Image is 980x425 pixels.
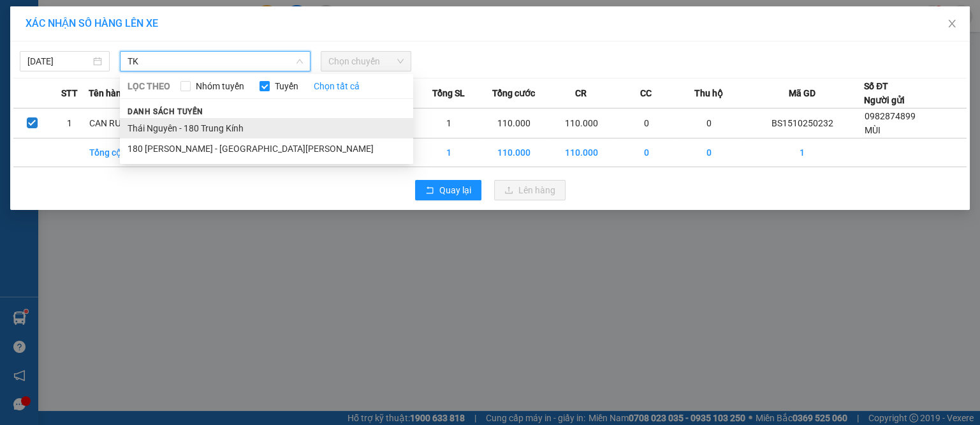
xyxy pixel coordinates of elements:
[314,79,360,93] a: Chọn tất cả
[865,125,881,135] span: MÙI
[26,17,158,29] span: XÁC NHẬN SỐ HÀNG LÊN XE
[934,6,970,42] button: Close
[740,108,864,138] td: BS1510250232
[191,79,249,93] span: Nhóm tuyến
[51,108,89,138] td: 1
[548,108,615,138] td: 110.000
[270,79,304,93] span: Tuyến
[418,138,480,167] td: 1
[494,180,566,200] button: uploadLên hàng
[548,138,615,167] td: 110.000
[27,54,91,68] input: 15/10/2025
[120,138,413,159] li: 180 [PERSON_NAME] - [GEOGRAPHIC_DATA][PERSON_NAME]
[947,19,957,29] span: close
[89,108,151,138] td: CAN RƯƠU
[615,138,678,167] td: 0
[425,186,434,196] span: rollback
[575,86,587,100] span: CR
[328,52,403,71] span: Chọn chuyến
[678,108,740,138] td: 0
[740,138,864,167] td: 1
[492,86,535,100] span: Tổng cước
[694,86,723,100] span: Thu hộ
[480,138,548,167] td: 110.000
[415,180,481,200] button: rollbackQuay lại
[61,86,78,100] span: STT
[89,138,151,167] td: Tổng cộng
[640,86,652,100] span: CC
[120,106,211,117] span: Danh sách tuyến
[89,86,126,100] span: Tên hàng
[439,183,471,197] span: Quay lại
[865,111,916,121] span: 0982874899
[678,138,740,167] td: 0
[788,86,815,100] span: Mã GD
[120,118,413,138] li: Thái Nguyên - 180 Trung Kính
[615,108,678,138] td: 0
[864,79,905,107] div: Số ĐT Người gửi
[432,86,465,100] span: Tổng SL
[418,108,480,138] td: 1
[480,108,548,138] td: 110.000
[128,79,170,93] span: LỌC THEO
[296,57,304,65] span: down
